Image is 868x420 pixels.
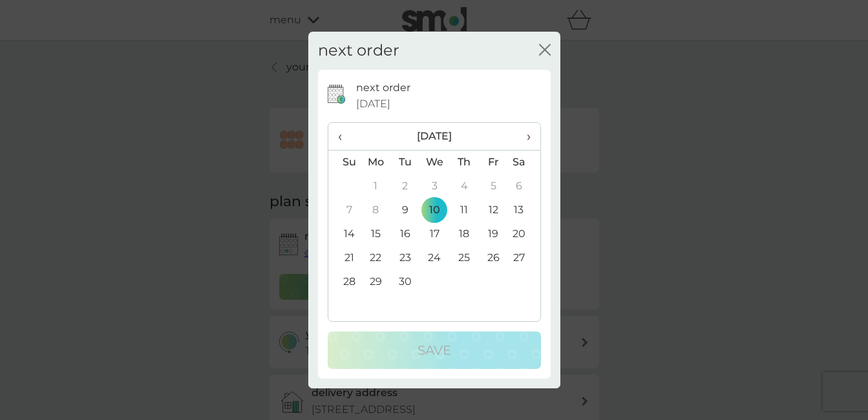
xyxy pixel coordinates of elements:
[507,150,540,174] th: Sa
[390,174,419,198] td: 2
[328,270,361,294] td: 28
[390,246,419,270] td: 23
[479,246,508,270] td: 26
[361,198,391,222] td: 8
[356,79,410,96] p: next order
[449,246,478,270] td: 25
[328,198,361,222] td: 7
[419,198,449,222] td: 10
[479,222,508,246] td: 19
[449,174,478,198] td: 4
[449,198,478,222] td: 11
[338,123,352,150] span: ‹
[390,198,419,222] td: 9
[328,150,361,174] th: Su
[361,174,391,198] td: 1
[449,222,478,246] td: 18
[507,246,540,270] td: 27
[390,270,419,294] td: 30
[479,198,508,222] td: 12
[318,41,399,60] h2: next order
[361,246,391,270] td: 22
[361,150,391,174] th: Mo
[507,174,540,198] td: 6
[361,123,508,151] th: [DATE]
[517,123,530,150] span: ›
[479,174,508,198] td: 5
[507,222,540,246] td: 20
[419,150,449,174] th: We
[419,222,449,246] td: 17
[328,246,361,270] td: 21
[328,331,541,369] button: Save
[361,270,391,294] td: 29
[328,222,361,246] td: 14
[419,246,449,270] td: 24
[418,340,451,361] p: Save
[361,222,391,246] td: 15
[390,150,419,174] th: Tu
[390,222,419,246] td: 16
[479,150,508,174] th: Fr
[356,96,390,112] span: [DATE]
[539,44,551,58] button: close
[449,150,478,174] th: Th
[507,198,540,222] td: 13
[419,174,449,198] td: 3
